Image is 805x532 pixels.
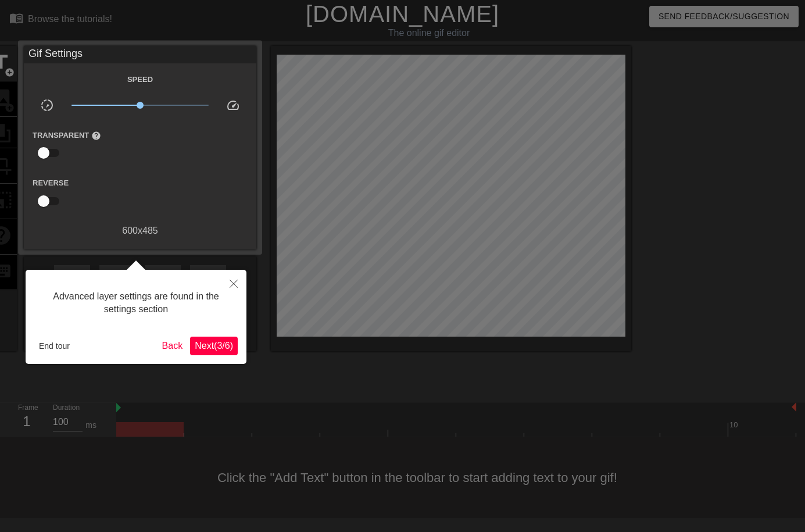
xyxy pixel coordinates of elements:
div: Advanced layer settings are found in the settings section [34,279,238,328]
button: Close [221,270,246,297]
button: Back [158,337,188,355]
button: End tour [34,337,74,355]
span: Next ( 3 / 6 ) [195,341,233,351]
button: Next [190,337,238,355]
